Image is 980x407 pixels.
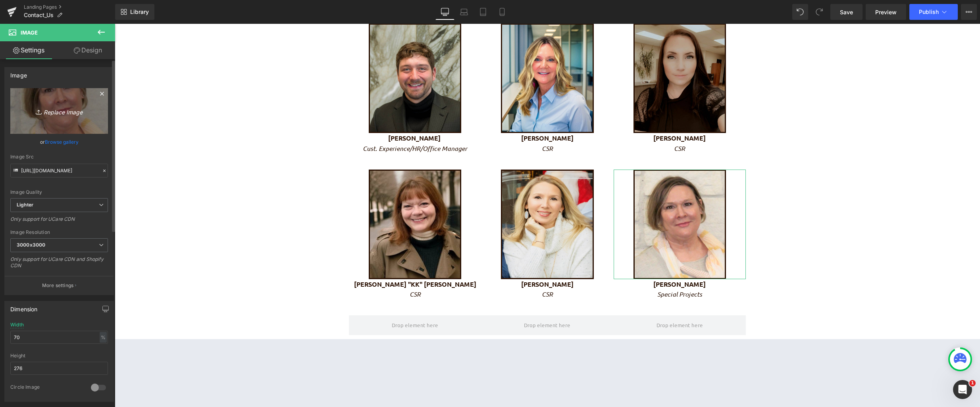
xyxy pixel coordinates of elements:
i: CSR [427,266,438,274]
a: Preview [866,4,906,20]
a: Design [59,41,117,59]
button: More settings [5,276,114,295]
span: Contact_Us [24,12,54,18]
i: CSR [559,120,570,129]
span: Library [130,8,149,15]
b: 3000x3000 [17,242,45,248]
i: CSR [427,120,438,129]
input: Link [10,164,108,177]
b: [PERSON_NAME] [539,256,591,264]
span: Image [21,29,38,36]
a: Laptop [454,4,474,20]
div: Image Resolution [10,230,108,235]
div: Dimension [10,301,38,312]
span: Publish [919,9,939,15]
div: Image Quality [10,189,108,195]
a: New Library [115,4,154,20]
strong: [PERSON_NAME] [273,110,326,118]
i: Replace Image [27,106,91,116]
input: auto [10,362,108,375]
input: auto [10,331,108,344]
strong: [PERSON_NAME] [406,110,459,118]
b: [PERSON_NAME] [539,110,591,118]
div: Height [10,353,108,359]
div: or [10,138,108,146]
button: Publish [909,4,958,20]
div: Only support for UCare CDN [10,216,108,228]
a: Browse gallery [45,135,79,149]
span: 1 [969,380,976,386]
div: Image [10,68,27,79]
a: Landing Pages [24,4,115,10]
a: Tablet [474,4,493,20]
button: More [961,4,977,20]
a: Mobile [493,4,512,20]
iframe: Intercom live chat [953,380,972,399]
div: Circle Image [10,384,83,392]
strong: [PERSON_NAME] [406,256,459,264]
span: Preview [875,8,897,16]
div: Only support for UCare CDN and Shopify CDN [10,256,108,274]
button: Redo [811,4,827,20]
div: Image Src [10,154,108,160]
i: CSR [295,266,306,274]
span: Save [840,8,853,16]
a: Desktop [435,4,454,20]
i: Special Projects [543,266,587,274]
p: More settings [42,282,74,289]
div: % [100,332,107,343]
b: Lighter [17,202,33,208]
div: Width [10,322,24,328]
b: [PERSON_NAME] "KK" [PERSON_NAME] [239,256,362,264]
i: Cust. Experience/HR/Office Manager [248,120,352,129]
button: Undo [792,4,808,20]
